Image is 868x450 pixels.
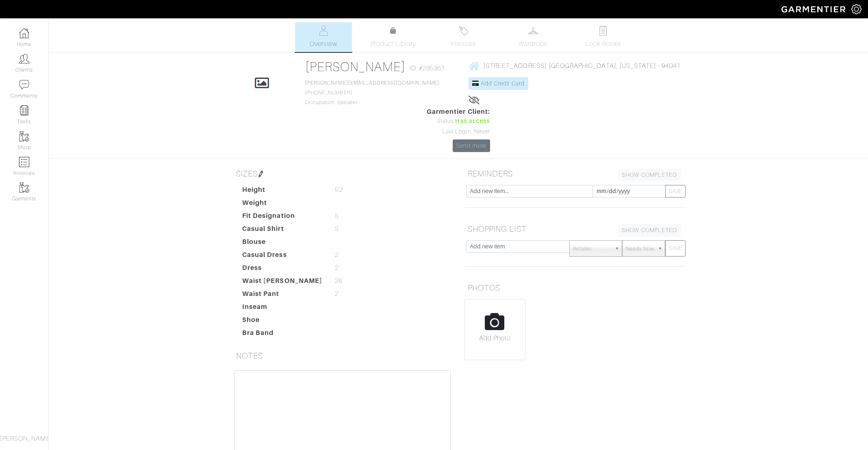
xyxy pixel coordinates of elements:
[335,289,339,299] span: 2
[236,211,329,224] dt: Fit Designation
[665,185,686,198] button: SAVE
[236,315,329,328] dt: Shoe
[464,221,684,237] h5: SHOPPING LIST
[626,241,654,257] span: Needs Now
[19,183,29,193] img: garments-icon-b7da505a4dc4fd61783c78ac3ca0ef83fa9d6f193b1c9dc38574b1d14d53ca28.png
[236,289,329,302] dt: Waist Pant
[464,280,684,296] h5: PHOTOS
[427,117,490,126] div: Status:
[335,276,342,286] span: 26
[365,26,422,49] a: Product Library
[295,22,352,52] a: Overview
[458,26,469,36] img: orders-27d20c2124de7fd6de4e0e44c1d41de31381a507db9b33961299e4e07d508b8c.svg
[236,276,329,289] dt: Waist [PERSON_NAME]
[236,250,329,263] dt: Casual Dress
[451,39,475,49] span: Invoices
[851,4,861,14] img: gear-icon-white-bd11855cb880d31180b6d7d6211b90ccbf57a29d726f0c71d8c61bd08dd39cc2.png
[410,63,445,73] span: ID: #235361
[618,169,681,181] a: SHOW COMPLETED
[777,2,851,16] img: garmentier-logo-header-white-b43fb05a5012e4ada735d5af1a66efaba907eab6374d6393d1fbf88cb4ef424d.png
[585,39,621,49] span: Look Books
[305,80,439,86] a: [PERSON_NAME][EMAIL_ADDRESS][DOMAIN_NAME]
[19,105,29,115] img: reminder-icon-8004d30b9f0a5d33ae49ab947aed9ed385cf756f9e5892f1edd6e32f2345188e.png
[466,240,570,253] input: Add new item
[233,165,452,182] h5: SIZES
[427,107,490,117] span: Garmentier Client:
[481,80,525,87] span: Add Credit Card
[319,26,329,36] img: basicinfo-40fd8af6dae0f16599ec9e87c0ef1c0a1fdea2edbe929e3d69a839185d80c458.svg
[236,263,329,276] dt: Dress
[236,198,329,211] dt: Weight
[236,185,329,198] dt: Height
[469,77,528,90] a: Add Credit Card
[335,263,339,273] span: 2
[233,348,452,364] h5: NOTES
[305,59,406,74] a: [PERSON_NAME]
[19,54,29,64] img: clients-icon-6bae9207a08558b7cb47a8932f037763ab4055f8c8b6bfacd5dc20c3e0201464.png
[435,22,492,52] a: Invoices
[575,22,631,52] a: Look Books
[236,328,329,341] dt: Bra Band
[598,26,608,36] img: todo-9ac3debb85659649dc8f770b8b6100bb5dab4b48dedcbae339e5042a72dfd3cc.svg
[505,22,562,52] a: Wardrobe
[310,39,337,49] span: Overview
[455,117,490,126] span: Has access
[618,224,681,237] a: SHOW COMPLETED
[19,157,29,167] img: orders-icon-0abe47150d42831381b5fb84f609e132dff9fe21cb692f30cb5eec754e2cba89.png
[519,39,548,49] span: Wardrobe
[335,250,339,260] span: 2
[528,26,538,36] img: wardrobe-487a4870c1b7c33e795ec22d11cfc2ed9d08956e64fb3008fe2437562e282088.svg
[464,165,684,182] h5: REMINDERS
[427,127,490,136] div: Last Login: Never
[665,240,686,257] button: SAVE
[236,237,329,250] dt: Blouse
[19,28,29,38] img: dashboard-icon-dbcd8f5a0b271acd01030246c82b418ddd0df26cd7fceb0bd07c9910d44c42f6.png
[573,241,611,257] span: Retailer
[236,224,329,237] dt: Casual Shirt
[236,302,329,315] dt: Inseam
[469,61,680,71] a: [STREET_ADDRESS] [GEOGRAPHIC_DATA], [US_STATE] - 94041
[483,62,680,70] span: [STREET_ADDRESS] [GEOGRAPHIC_DATA], [US_STATE] - 94041
[19,80,29,90] img: comment-icon-a0a6a9ef722e966f86d9cbdc48e553b5cf19dbc54f86b18d962a5391bc8f6eb6.png
[19,131,29,141] img: garments-icon-b7da505a4dc4fd61783c78ac3ca0ef83fa9d6f193b1c9dc38574b1d14d53ca28.png
[335,211,339,221] span: S
[305,80,439,105] span: [PHONE_NUMBER] Occupation: Speaker
[466,185,593,198] input: Add new item...
[371,39,417,49] span: Product Library
[335,224,339,234] span: S
[335,185,343,195] span: 5'2
[258,171,264,177] img: pen-cf24a1663064a2ec1b9c1bd2387e9de7a2fa800b781884d57f21acf72779bad2.png
[453,139,490,152] a: Send Invite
